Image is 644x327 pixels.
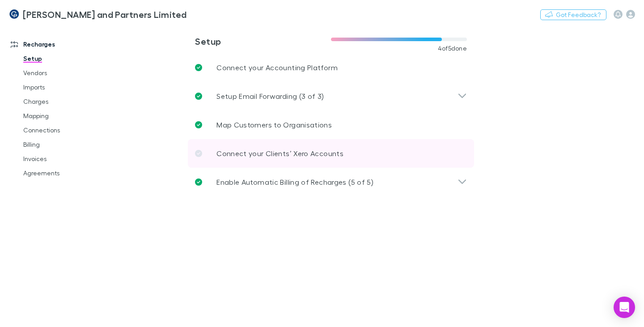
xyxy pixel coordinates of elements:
[14,123,116,137] a: Connections
[188,53,474,82] a: Connect your Accounting Platform
[540,9,606,20] button: Got Feedback?
[188,168,474,196] div: Enable Automatic Billing of Recharges (5 of 5)
[14,152,116,166] a: Invoices
[438,45,467,52] span: 4 of 5 done
[14,51,116,66] a: Setup
[14,166,116,180] a: Agreements
[216,119,332,130] p: Map Customers to Organisations
[188,82,474,110] div: Setup Email Forwarding (3 of 3)
[216,91,324,102] p: Setup Email Forwarding (3 of 3)
[195,36,331,47] h3: Setup
[4,4,192,25] a: [PERSON_NAME] and Partners Limited
[14,94,116,109] a: Charges
[216,62,338,73] p: Connect your Accounting Platform
[216,148,343,159] p: Connect your Clients’ Xero Accounts
[188,110,474,139] a: Map Customers to Organisations
[188,139,474,168] a: Connect your Clients’ Xero Accounts
[9,9,19,20] img: Coates and Partners Limited's Logo
[2,37,116,51] a: Recharges
[216,177,373,187] p: Enable Automatic Billing of Recharges (5 of 5)
[14,137,116,152] a: Billing
[614,297,635,318] div: Open Intercom Messenger
[14,66,116,80] a: Vendors
[14,109,116,123] a: Mapping
[23,9,187,20] h3: [PERSON_NAME] and Partners Limited
[14,80,116,94] a: Imports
